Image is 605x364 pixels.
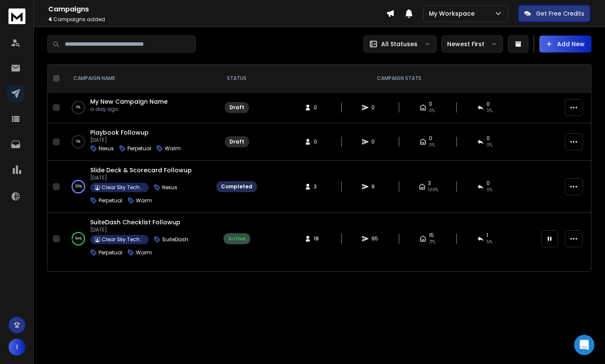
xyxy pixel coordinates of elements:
[429,108,435,114] span: 0%
[486,232,488,239] span: 1
[539,36,591,52] button: Add New
[165,145,181,152] p: Warm
[90,106,168,113] p: a day ago
[162,184,177,191] p: Nexus
[102,184,144,191] p: Clear Sky Technologies
[90,218,180,226] a: SuiteDash Checklist Followup
[75,234,82,243] p: 94 %
[221,183,252,190] div: Completed
[136,249,152,256] p: Warm
[371,138,380,145] span: 0
[90,97,168,106] a: My New Campaign Name
[229,138,244,145] div: Draft
[429,239,435,245] span: 71 %
[486,180,490,187] span: 0
[63,213,211,265] td: 94%SuiteDash Checklist Followup[DATE]Clear Sky TechnologiesSuiteDashPerpetualWarm
[486,239,492,245] span: 5 %
[99,145,114,152] p: Nexus
[127,145,151,152] p: Perpetual
[536,9,584,18] p: Get Free Credits
[90,226,203,233] p: [DATE]
[76,103,80,112] p: 0 %
[262,65,536,92] th: CAMPAIGN STATS
[136,197,152,204] p: Warm
[75,182,82,191] p: 100 %
[162,236,188,243] p: SuiteDash
[8,8,25,24] img: logo
[314,138,322,145] span: 0
[102,236,144,243] p: Clear Sky Technologies
[314,104,322,111] span: 0
[428,180,431,187] span: 3
[371,235,380,242] span: 95
[48,16,386,23] p: Campaigns added
[371,183,380,190] span: 9
[314,183,322,190] span: 3
[8,339,25,356] button: I
[229,104,244,111] div: Draft
[99,249,122,256] p: Perpetual
[371,104,380,111] span: 0
[63,65,211,92] th: CAMPAIGN NAME
[429,142,435,149] span: 0%
[428,187,438,193] span: 100 %
[90,128,149,137] a: Playbook Followup
[63,161,211,213] td: 100%Slide Deck & Scorecard Followup[DATE]Clear Sky TechnologiesNexusPerpetualWarm
[90,174,203,181] p: [DATE]
[429,232,434,239] span: 15
[99,197,122,204] p: Perpetual
[486,108,492,114] span: 0%
[486,187,492,193] span: 0 %
[63,92,211,123] td: 0%My New Campaign Namea day ago
[486,142,492,149] span: 0%
[381,40,417,48] p: All Statuses
[442,36,503,52] button: Newest First
[486,135,490,142] span: 0
[228,235,246,242] div: Active
[63,123,211,161] td: 0%Playbook Followup[DATE]NexusPerpetualWarm
[574,335,594,355] div: Open Intercom Messenger
[518,5,590,22] button: Get Free Credits
[429,9,478,18] p: My Workspace
[211,65,262,92] th: STATUS
[48,4,386,14] h1: Campaigns
[90,166,192,174] a: Slide Deck & Scorecard Followup
[429,135,432,142] span: 0
[90,137,181,143] p: [DATE]
[48,16,52,23] span: 4
[76,138,80,146] p: 0 %
[314,235,322,242] span: 18
[486,101,490,108] span: 0
[429,101,432,108] span: 0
